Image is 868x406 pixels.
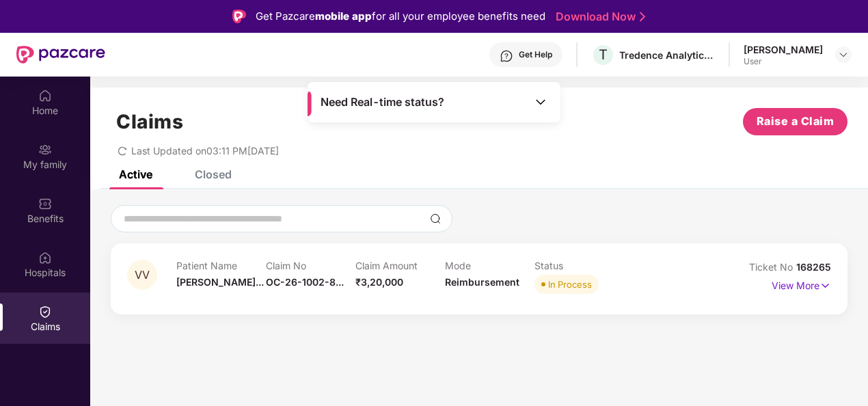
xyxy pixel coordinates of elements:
[116,110,183,133] h1: Claims
[355,276,403,288] span: ₹3,20,000
[232,10,246,23] img: Logo
[38,197,52,211] img: svg+xml;base64,PHN2ZyBpZD0iQmVuZWZpdHMiIHhtbG5zPSJodHRwOi8vd3d3LnczLm9yZy8yMDAwL3N2ZyIgd2lkdGg9Ij...
[534,95,547,109] img: Toggle Icon
[38,89,52,103] img: svg+xml;base64,PHN2ZyBpZD0iSG9tZSIgeG1sbnM9Imh0dHA6Ly93d3cudzMub3JnLzIwMDAvc3ZnIiB3aWR0aD0iMjAiIG...
[321,95,444,109] span: Need Real-time status?
[119,167,152,181] div: Active
[744,56,823,67] div: User
[640,10,645,24] img: Stroke
[744,43,823,56] div: [PERSON_NAME]
[266,260,355,271] p: Claim No
[548,278,592,291] div: In Process
[743,108,847,135] button: Raise a Claim
[256,8,545,25] div: Get Pazcare for all your employee benefits need
[176,276,264,288] span: [PERSON_NAME]...
[534,260,624,271] p: Status
[838,49,849,60] img: svg+xml;base64,PHN2ZyBpZD0iRHJvcGRvd24tMzJ4MzIiIHhtbG5zPSJodHRwOi8vd3d3LnczLm9yZy8yMDAwL3N2ZyIgd2...
[796,261,831,273] span: 168265
[445,276,519,288] span: Reimbursement
[135,269,150,281] span: VV
[819,278,831,293] img: svg+xml;base64,PHN2ZyB4bWxucz0iaHR0cDovL3d3dy53My5vcmcvMjAwMC9zdmciIHdpZHRoPSIxNyIgaGVpZ2h0PSIxNy...
[315,10,372,23] strong: mobile app
[749,261,796,273] span: Ticket No
[266,276,344,288] span: OC-26-1002-8...
[355,260,445,271] p: Claim Amount
[757,113,835,130] span: Raise a Claim
[176,260,266,271] p: Patient Name
[131,145,279,157] span: Last Updated on 03:11 PM[DATE]
[16,46,105,64] img: New Pazcare Logo
[445,260,534,271] p: Mode
[195,167,232,181] div: Closed
[556,10,641,24] a: Download Now
[599,46,608,63] span: T
[38,143,52,157] img: svg+xml;base64,PHN2ZyB3aWR0aD0iMjAiIGhlaWdodD0iMjAiIHZpZXdCb3g9IjAgMCAyMCAyMCIgZmlsbD0ibm9uZSIgeG...
[38,251,52,265] img: svg+xml;base64,PHN2ZyBpZD0iSG9zcGl0YWxzIiB4bWxucz0iaHR0cDovL3d3dy53My5vcmcvMjAwMC9zdmciIHdpZHRoPS...
[500,49,513,63] img: svg+xml;base64,PHN2ZyBpZD0iSGVscC0zMngzMiIgeG1sbnM9Imh0dHA6Ly93d3cudzMub3JnLzIwMDAvc3ZnIiB3aWR0aD...
[118,145,127,157] span: redo
[38,305,52,319] img: svg+xml;base64,PHN2ZyBpZD0iQ2xhaW0iIHhtbG5zPSJodHRwOi8vd3d3LnczLm9yZy8yMDAwL3N2ZyIgd2lkdGg9IjIwIi...
[430,213,441,224] img: svg+xml;base64,PHN2ZyBpZD0iU2VhcmNoLTMyeDMyIiB4bWxucz0iaHR0cDovL3d3dy53My5vcmcvMjAwMC9zdmciIHdpZH...
[519,49,552,60] div: Get Help
[619,49,715,62] div: Tredence Analytics Solutions Private Limited
[772,275,831,293] p: View More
